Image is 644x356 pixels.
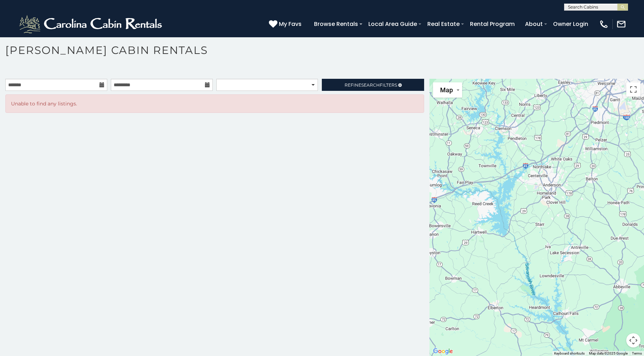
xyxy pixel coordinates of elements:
a: RefineSearchFilters [322,79,424,91]
a: Open this area in Google Maps (opens a new window) [431,347,455,356]
button: Keyboard shortcuts [554,351,585,356]
a: Browse Rentals [310,18,362,30]
p: Unable to find any listings. [11,100,418,107]
span: Search [361,82,380,88]
span: Refine Filters [345,82,397,88]
img: White-1-2.png [18,13,165,35]
span: Map data ©2025 Google [589,351,628,355]
a: Local Area Guide [365,18,421,30]
button: Map camera controls [626,333,640,347]
a: Real Estate [424,18,463,30]
span: Map [440,86,453,94]
img: mail-regular-white.png [616,19,626,29]
img: phone-regular-white.png [599,19,609,29]
a: Owner Login [550,18,592,30]
button: Toggle fullscreen view [626,82,640,97]
button: Change map style [433,82,462,98]
a: Rental Program [466,18,518,30]
span: My Favs [279,20,302,28]
a: My Favs [269,20,303,29]
a: About [521,18,546,30]
img: Google [431,347,455,356]
a: Terms [632,351,642,355]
